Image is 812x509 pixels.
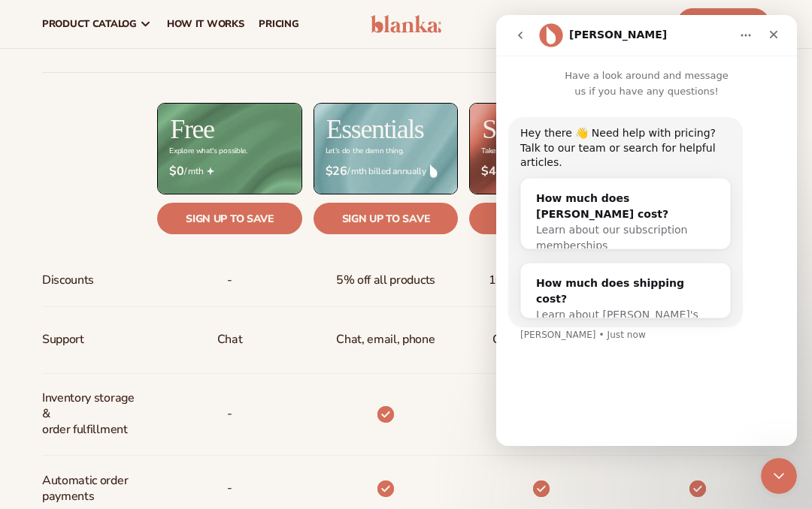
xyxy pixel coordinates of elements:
a: Sign up to save [314,203,458,234]
span: Inventory storage & order fulfillment [42,384,138,443]
span: Support [42,326,84,354]
p: Chat [217,326,243,354]
p: - [227,400,232,428]
h2: Free [170,116,214,143]
p: Chat, email, phone [336,326,435,354]
img: Free_Icon_bb6e7c7e-73f8-44bd-8ed0-223ea0fc522e.png [207,167,214,175]
img: free_bg.png [158,104,301,194]
iframe: Intercom live chat [761,458,797,494]
a: Sign up to save [469,203,614,234]
span: - [227,267,232,294]
strong: $0 [169,164,183,179]
img: Signature_BG_eeb718c8-65ac-49e3-a4e5-327c6aa73146.jpg [470,104,613,194]
a: Sign up to save [157,203,301,234]
strong: $26 [326,164,347,179]
h2: Signature [482,116,576,143]
div: Let’s do the damn thing. [326,147,404,155]
span: / mth billed annually [326,164,446,179]
span: / mth [169,164,289,179]
span: - [227,474,232,502]
h2: Essentials [326,116,424,143]
img: logo [371,15,441,33]
span: 5% off all products [336,267,435,294]
strong: $49 [481,164,503,179]
div: Take it to the next level. [481,147,557,155]
span: How It Works [167,18,244,30]
a: Start Free [677,8,770,40]
span: Chat, email, phone [492,326,591,354]
img: Essentials_BG_9050f826-5aa9-47d9-a362-757b82c62641.jpg [314,104,457,194]
div: Explore what's possible. [169,147,247,155]
iframe: Intercom live chat [496,15,797,446]
img: drop.png [430,164,438,178]
span: product catalog [42,18,137,30]
span: pricing [259,18,298,30]
span: 10% off all products [489,267,595,294]
span: / mth billed annually [481,164,601,179]
span: Discounts [42,267,94,294]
